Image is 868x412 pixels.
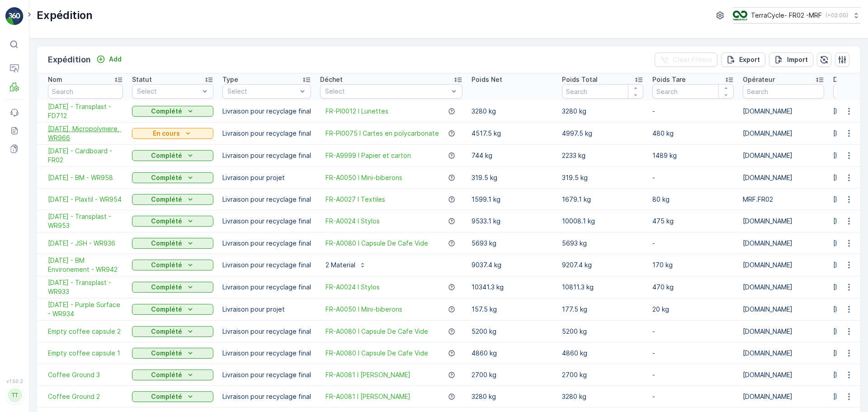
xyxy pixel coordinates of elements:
span: [DATE] - BM Environement - WR942 [48,256,123,274]
p: 4860 kg [562,349,643,358]
a: 30.06.2025 - Cardboard - FR02 [48,147,123,165]
a: Coffee Ground 2 [48,392,123,401]
p: Expédition [48,53,91,66]
span: [DATE] - Plaxtil - WR954 [48,195,123,204]
a: 14.08.2025 - Plaxtil - WR954 [48,195,123,204]
p: Complété [151,107,182,116]
p: 480 kg [652,129,734,138]
p: Import [787,55,808,64]
p: Complété [151,370,182,379]
p: TerraCycle- FR02 -MRF [751,11,822,20]
p: Select [137,87,199,96]
a: FR-A0050 I Mini-biberons [325,173,402,182]
p: Opérateur [743,75,775,84]
p: 5200 kg [562,327,643,336]
p: - [652,173,734,182]
p: Complété [151,392,182,401]
p: Complété [151,349,182,358]
p: Livraison pour recyclage final [222,260,311,270]
p: 2700 kg [472,370,553,379]
p: 4860 kg [472,349,553,358]
span: Coffee Ground 3 [48,370,123,379]
a: FR-A0081 I Marc De Cafe [325,370,410,379]
p: - [652,327,734,336]
p: 9533.1 kg [472,217,553,226]
a: 18.08.2025 - BM - WR958 [48,173,123,182]
a: 11.09.2025, Micropolymere, WR966 [48,124,123,142]
a: FR-A0080 I Capsule De Cafe Vide [325,327,428,336]
span: [DATE] - JSH - WR936 [48,239,123,248]
button: Export [721,52,765,67]
button: Complété [132,238,213,249]
button: Complété [132,391,213,402]
button: En cours [132,128,213,139]
button: Import [769,52,813,67]
p: - [652,349,734,358]
span: [DATE] - BM - WR958 [48,173,123,182]
button: Complété [132,326,213,337]
p: Complété [151,195,182,204]
p: 3280 kg [472,107,553,116]
p: 2233 kg [562,151,643,160]
a: 23.07.2025 - JSH - WR936 [48,239,123,248]
input: Search [48,84,123,99]
a: FR-A0024 I Stylos [325,283,380,292]
button: TT [5,386,24,405]
p: Complété [151,239,182,248]
p: [DOMAIN_NAME] [743,260,824,270]
a: Empty coffee capsule 1 [48,349,123,358]
span: FR-A0027 I Textiles [325,195,385,204]
p: Clear Filters [673,55,712,64]
p: Livraison pour recyclage final [222,327,311,336]
p: - [652,370,734,379]
span: FR-A0050 I Mini-biberons [325,305,402,314]
p: Livraison pour recyclage final [222,370,311,379]
div: TT [8,388,22,403]
p: [DOMAIN_NAME] [743,129,824,138]
span: [DATE] - Transplast - WR933 [48,278,123,296]
a: FR-A0080 I Capsule De Cafe Vide [325,239,428,248]
p: Export [739,55,760,64]
input: Search [562,84,643,99]
button: Complété [132,282,213,293]
a: FR-A0024 I Stylos [325,217,380,226]
input: Search [743,84,824,99]
p: Complété [151,173,182,182]
p: 2 Material [325,260,355,270]
p: Livraison pour recyclage final [222,151,311,160]
p: [DOMAIN_NAME] [743,107,824,116]
span: [DATE] - Transplast - FD712 [48,102,123,120]
p: Livraison pour recyclage final [222,195,311,204]
a: FR-PI0075 I Cartes en polycarbonate [325,129,439,138]
p: - [652,392,734,401]
span: Empty coffee capsule 2 [48,327,123,336]
button: Clear Filters [655,52,717,67]
p: Complété [151,327,182,336]
p: 4997.5 kg [562,129,643,138]
p: Poids Tare [652,75,686,84]
p: [DOMAIN_NAME] [743,151,824,160]
p: [DOMAIN_NAME] [743,305,824,314]
a: 19.08.2025 - Transplast - WR953 [48,212,123,230]
a: FR-A9999 I Papier et carton [325,151,411,160]
input: Search [652,84,734,99]
img: terracycle.png [733,10,747,20]
p: 20 kg [652,305,734,314]
img: logo [5,7,24,25]
span: [DATE] - Purple Surface - WR934 [48,300,123,318]
p: En cours [153,129,180,138]
p: [DOMAIN_NAME] [743,283,824,292]
p: Poids Total [562,75,598,84]
p: Livraison pour recyclage final [222,392,311,401]
p: [DOMAIN_NAME] [743,217,824,226]
p: - [652,107,734,116]
p: 9037.4 kg [472,260,553,270]
p: Statut [132,75,152,84]
p: Livraison pour recyclage final [222,239,311,248]
p: 5693 kg [472,239,553,248]
span: v 1.50.2 [5,379,24,384]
